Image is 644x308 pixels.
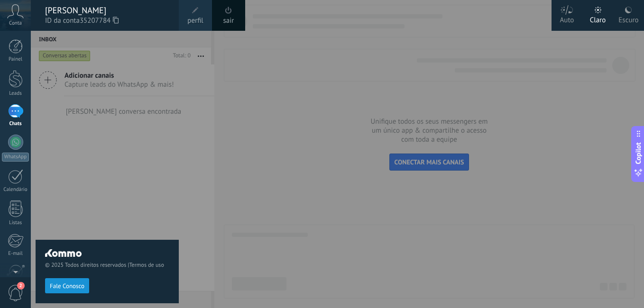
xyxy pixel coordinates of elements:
div: Escuro [618,6,638,31]
a: Termos de uso [129,262,164,269]
div: Painel [2,56,29,63]
span: ID da conta [45,16,169,26]
span: Copilot [634,143,643,164]
span: Conta [9,20,22,27]
div: Auto [560,6,574,31]
div: Leads [2,91,29,97]
span: 35207784 [80,16,119,26]
span: 2 [17,282,25,290]
div: E-mail [2,251,29,257]
span: © 2025 Todos direitos reservados | [45,262,169,269]
div: Claro [590,6,606,31]
button: Fale Conosco [45,278,89,293]
div: Chats [2,121,29,127]
a: Fale Conosco [45,282,89,289]
div: [PERSON_NAME] [45,5,169,16]
div: WhatsApp [2,153,29,162]
div: Calendário [2,187,29,193]
a: sair [223,16,234,26]
div: Listas [2,220,29,226]
span: Fale Conosco [50,283,84,290]
span: perfil [187,16,203,26]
